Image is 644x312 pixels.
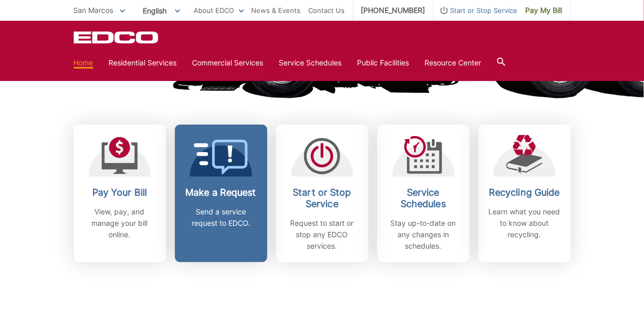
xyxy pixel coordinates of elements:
a: Recycling Guide Learn what you need to know about recycling. [478,125,571,262]
a: Public Facilities [358,57,409,69]
p: View, pay, and manage your bill online. [81,206,158,240]
span: Pay My Bill [526,5,563,16]
a: Resource Center [425,57,482,69]
a: Service Schedules [279,57,342,69]
a: News & Events [252,5,301,16]
p: Send a service request to EDCO. [183,206,259,229]
a: Home [74,57,93,69]
a: Pay Your Bill View, pay, and manage your bill online. [74,125,166,262]
a: Commercial Services [193,57,264,69]
a: Residential Services [109,57,177,69]
a: Contact Us [309,5,345,16]
a: Make a Request Send a service request to EDCO. [175,125,267,262]
span: English [135,2,188,19]
a: About EDCO [194,5,244,16]
p: Learn what you need to know about recycling. [486,206,563,240]
p: Request to start or stop any EDCO services. [284,218,361,252]
a: Service Schedules Stay up-to-date on any changes in schedules. [377,125,470,262]
h2: Service Schedules [385,187,462,210]
a: EDCD logo. Return to the homepage. [74,31,160,44]
h2: Start or Stop Service [284,187,361,210]
p: Stay up-to-date on any changes in schedules. [385,218,462,252]
h2: Pay Your Bill [81,187,158,198]
h2: Make a Request [183,187,259,198]
h2: Recycling Guide [486,187,563,198]
span: San Marcos [74,6,114,15]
